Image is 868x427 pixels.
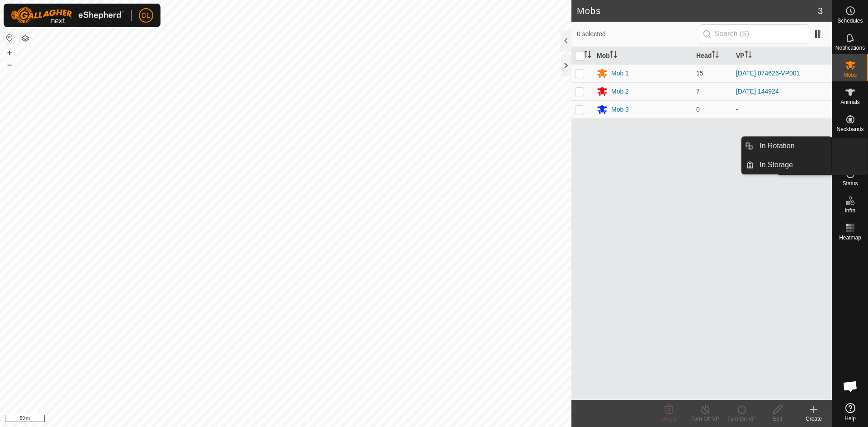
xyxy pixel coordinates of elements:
button: Reset Map [4,33,15,43]
a: In Storage [754,156,831,174]
a: Help [832,399,868,425]
span: 0 [696,106,700,113]
a: Privacy Policy [250,415,284,423]
span: In Rotation [759,141,794,151]
span: Delete [661,416,677,422]
div: Create [796,415,832,423]
div: Mob 1 [611,69,629,78]
p-sorticon: Activate to sort [610,52,617,59]
input: Search (S) [700,24,809,43]
p-sorticon: Activate to sort [712,52,719,59]
div: Open chat [837,373,864,400]
span: Neckbands [836,127,863,132]
div: Turn Off VP [687,415,723,423]
span: Animals [840,99,860,105]
p-sorticon: Activate to sort [584,52,591,59]
span: 7 [696,88,700,95]
span: 0 selected [577,29,700,39]
span: 3 [818,4,823,18]
span: Heatmap [839,235,861,240]
span: Status [842,181,858,186]
span: DL [142,11,150,20]
a: Contact Us [295,415,321,423]
span: 15 [696,70,703,77]
th: Head [693,47,732,65]
th: VP [732,47,832,65]
p-sorticon: Activate to sort [745,52,752,59]
button: – [4,59,15,70]
img: Gallagher Logo [11,7,124,23]
button: Map Layers [20,33,31,44]
div: Mob 3 [611,105,629,114]
div: Turn On VP [723,415,759,423]
div: Mob 2 [611,87,629,96]
li: In Rotation [742,137,831,155]
span: Notifications [835,45,865,51]
span: In Storage [759,160,793,170]
h2: Mobs [577,5,818,16]
span: Infra [844,208,855,213]
span: Mobs [844,72,857,78]
a: [DATE] 074626-VP001 [736,70,800,77]
span: Schedules [837,18,863,23]
button: + [4,47,15,58]
li: In Storage [742,156,831,174]
span: Help [844,416,856,421]
a: In Rotation [754,137,831,155]
a: [DATE] 144924 [736,88,779,95]
th: Mob [593,47,693,65]
div: Edit [759,415,796,423]
td: - [732,100,832,118]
